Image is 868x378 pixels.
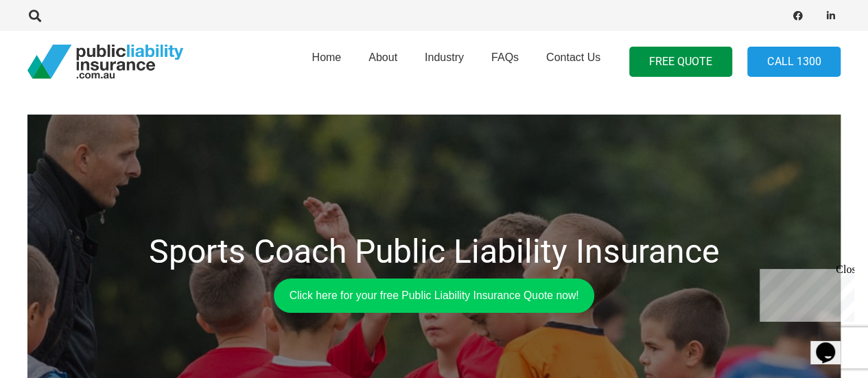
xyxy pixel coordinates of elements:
iframe: chat widget [754,263,854,322]
a: Home [298,27,355,97]
a: FAQs [478,27,532,97]
span: About [368,51,397,63]
span: FAQs [491,51,519,63]
a: Industry [411,27,478,97]
a: Call 1300 [747,47,841,78]
iframe: chat widget [810,323,854,364]
div: Chat live with an agent now!Close [5,5,95,99]
a: LinkedIn [821,6,841,25]
a: pli_logotransparent [27,45,183,79]
span: Industry [425,51,464,63]
a: Search [21,10,49,22]
a: Facebook [788,6,808,25]
span: Home [312,51,341,63]
a: FREE QUOTE [629,47,732,78]
a: Click here for your free Public Liability Insurance Quote now! [274,279,595,313]
a: Contact Us [532,27,614,97]
span: Contact Us [546,51,600,63]
a: About [355,27,411,97]
h1: Sports Coach Public Liability Insurance [37,232,831,272]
